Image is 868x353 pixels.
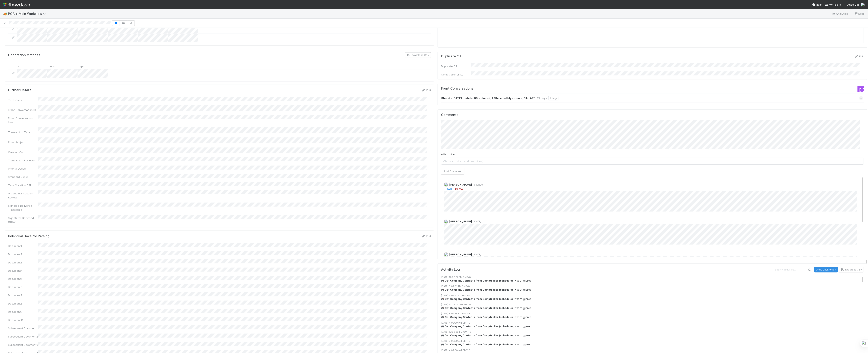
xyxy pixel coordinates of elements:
div: was triggered [441,325,868,328]
h5: Activity Log [441,268,772,272]
div: [DATE] 12:02:04 AM GMT+8 [441,303,868,307]
span: My Tasks [825,3,841,6]
button: Add Comment [441,168,464,175]
div: Document2 [8,252,38,256]
span: [PERSON_NAME] [449,183,472,186]
strong: 🎮 Get Company Contacts from Comptroller (scheduled) [441,288,515,291]
div: [DATE] 4:02:30 AM GMT+8 [441,349,868,352]
div: Priority Queue [8,167,38,171]
img: avatar_b6a6ccf4-6160-40f7-90da-56c3221167ae.png [861,3,865,7]
strong: 🎮 Get Company Contacts from Comptroller (scheduled) [441,316,515,319]
div: id [17,63,47,69]
a: Edit [422,89,431,92]
div: was triggered [441,334,868,338]
div: Urgent Transaction Review [8,191,38,199]
a: Edit [855,55,864,58]
div: was triggered [441,307,868,310]
span: AngelList [847,3,859,6]
span: [DATE] [472,253,481,256]
div: was triggered [441,297,868,301]
div: name [47,63,78,69]
a: Edit [447,187,452,190]
div: [DATE] 12:02:30 PM GMT+8 [441,330,868,334]
h5: Individual Docs for Parsing [8,234,50,238]
span: 🏕️ [3,12,7,15]
span: Choose or drag and drop file(s) [441,158,864,164]
img: avatar_b6a6ccf4-6160-40f7-90da-56c3221167ae.png [444,183,448,187]
strong: Shield - [DATE] Update: $5m closed, $29m monthly volume, $1m ARR [441,96,536,100]
h5: Duplicate CT [441,54,461,58]
div: [DATE] 4:03:30 PM GMT+8 [441,321,868,325]
h5: Coporation Matches [8,53,40,57]
img: avatar_d7f67417-030a-43ce-a3ce-a315a3ccfd08.png [444,220,448,224]
div: Signatures Returned Offline [8,216,38,224]
div: Standard Queue [8,175,38,179]
div: Document9 [8,310,38,314]
div: [DATE] 12:02:27 PM GMT+8 [441,276,868,279]
div: Front Subject [8,140,38,144]
button: Undo Last Action [814,267,838,272]
img: logo-inverted-e16ddd16eac7371096b0.svg [3,1,30,8]
img: front-logo-b4b721b83371efbadf0a.svg [858,86,864,92]
div: was triggered [441,279,868,283]
a: Edit [422,234,431,238]
a: Docs [855,11,865,16]
div: Duplicate CT [441,64,471,68]
input: Search activities... [773,267,813,272]
div: Front Conversation Link [8,116,38,124]
span: PCA > Main Workflow [8,12,48,16]
div: was triggered [441,288,868,292]
strong: 🎮 Get Company Contacts from Comptroller (scheduled) [441,307,515,310]
div: Transaction Reviewer [8,158,38,162]
label: Attach files: [441,152,456,156]
div: Document10 [8,318,38,322]
span: [PERSON_NAME] [449,253,472,256]
div: 9 tags [548,96,558,100]
a: Delete [455,187,463,190]
div: Tax Labels [8,98,38,102]
img: avatar_2bce2475-05ee-46d3-9413-d3901f5fa03f.png [444,252,448,256]
div: Signed & Delivered Timestamp [8,204,38,212]
strong: 🎮 Get Company Contacts from Comptroller (scheduled) [441,279,515,282]
span: [DATE] [472,220,481,223]
strong: 🎮 Get Company Contacts from Comptroller (scheduled) [441,343,515,346]
div: Subsequent Document3 [8,343,38,347]
div: Created On [8,150,38,154]
div: Document3 [8,260,38,264]
div: Document6 [8,285,38,289]
h5: Further Details [8,88,31,92]
span: [PERSON_NAME] [449,220,472,223]
div: Front Conversation ID [8,108,38,112]
div: Document1 [8,244,38,248]
div: Document5 [8,277,38,281]
div: was triggered [441,343,868,347]
strong: 🎮 Get Company Contacts from Comptroller (scheduled) [441,325,515,328]
button: Download CSV [405,52,431,58]
div: Document8 [8,302,38,306]
div: [DATE] 8:02:51 AM GMT+8 [441,285,868,288]
div: Document7 [8,293,38,297]
div: Document4 [8,269,38,273]
div: [DATE] 8:02:39 AM GMT+8 [441,340,868,343]
div: Comptroller Links [441,72,471,76]
h5: Comments [441,113,864,117]
div: [DATE] 4:02:33 AM GMT+8 [441,294,868,297]
strong: 🎮 Get Company Contacts from Comptroller (scheduled) [441,334,515,337]
span: just now [472,183,483,186]
div: Help [812,3,822,7]
button: Export as CSV [839,267,864,272]
div: 21 days [537,96,547,100]
div: Transaction Type [8,130,38,134]
a: My Tasks [825,3,841,7]
div: was triggered [441,316,868,319]
div: Subsequent Document1 [8,326,38,330]
h5: Front Conversations [441,87,649,91]
a: Analytics [832,11,848,16]
div: type [78,63,108,69]
strong: 🎮 Get Company Contacts from Comptroller (scheduled) [441,298,515,301]
div: [DATE] 8:02:55 PM GMT+8 [441,312,868,316]
div: Task Creation DRI [8,183,38,187]
div: Subsequent Document2 [8,335,38,339]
